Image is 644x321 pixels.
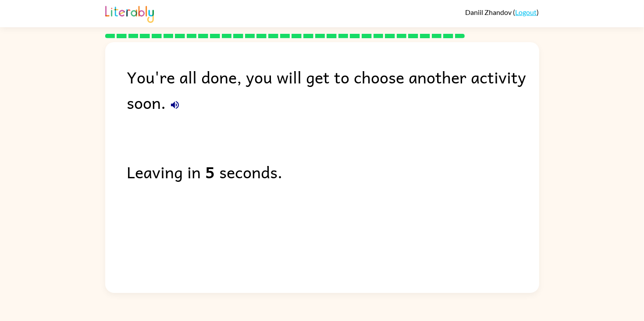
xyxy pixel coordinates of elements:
img: Literably [105,4,154,23]
a: Logout [516,8,537,16]
div: ( ) [466,8,539,16]
b: 5 [206,159,215,184]
div: You're all done, you will get to choose another activity soon. [127,64,539,115]
span: Daniil Zhandov [466,8,513,16]
div: Leaving in seconds. [127,159,539,184]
